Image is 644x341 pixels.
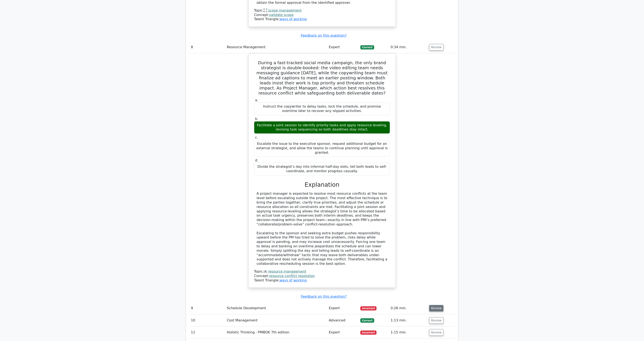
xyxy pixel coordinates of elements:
td: 10 [189,314,225,326]
td: Expert [327,41,359,53]
div: Divide the strategist’s day into informal half-day slots, tell both leads to self-coordinate, and... [254,163,390,175]
a: scope management [268,8,302,12]
span: Incorrect [360,330,377,335]
span: Correct [360,45,374,49]
td: 0:26 min. [389,302,427,314]
h3: Explanation [257,181,387,188]
td: 8 [189,41,225,53]
td: 1:15 min. [389,326,427,338]
td: 9 [189,302,225,314]
td: 1:13 min. [389,314,427,326]
div: Concept: [254,13,390,17]
span: c. [255,135,258,139]
td: 11 [189,326,225,338]
div: A project manager is expected to resolve most resource conflicts at the team level before escalat... [257,192,387,266]
button: Review [429,317,443,324]
span: Correct [360,318,374,322]
div: Talent Triangle: [254,269,390,282]
button: Review [429,44,443,51]
span: d. [255,158,258,162]
a: ways of working [279,278,307,282]
td: Cost Management [225,314,327,326]
td: Resource Management [225,41,327,53]
span: b. [255,117,258,121]
td: Expert [327,302,359,314]
td: Expert [327,326,359,338]
a: resource management [268,269,306,273]
div: Talent Triangle: [254,8,390,21]
span: Incorrect [360,306,377,310]
button: Review [429,305,443,312]
div: Concept: [254,274,390,278]
div: Facilitate a joint session to identify priority tasks and apply resource leveling, revising task ... [254,121,390,134]
a: ways of working [279,17,307,21]
div: Topic: [254,269,390,274]
div: Instruct the copywriter to delay tasks, lock the schedule, and promise overtime later to recover ... [254,103,390,115]
a: resource conflict resolution [269,274,315,278]
a: Feedback on this question? [301,294,347,298]
div: Escalate the issue to the executive sponsor, request additional budget for an external strategist... [254,140,390,157]
td: 0:34 min. [389,41,427,53]
a: Feedback on this question? [301,33,347,37]
span: a. [255,98,258,102]
td: Holistic Thinking - PMBOK 7th edition [225,326,327,338]
a: validate scope [269,13,294,17]
button: Review [429,329,443,336]
h5: During a fast-tracked social media campaign, the only brand strategist is double-booked: the vide... [254,60,390,96]
div: Topic: [254,8,390,13]
td: Advanced [327,314,359,326]
td: Schedule Development [225,302,327,314]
